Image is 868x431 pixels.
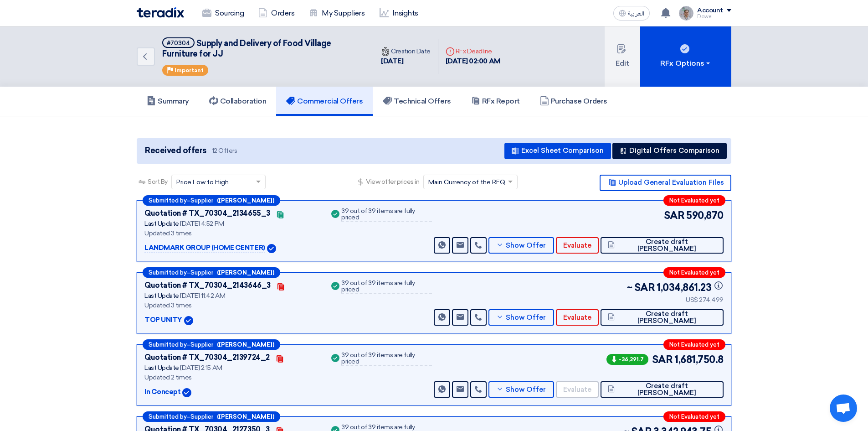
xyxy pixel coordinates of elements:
[612,143,727,159] button: Digital Offers Comparison
[686,208,724,223] span: 590,870
[217,414,274,420] b: ([PERSON_NAME])
[446,56,500,67] div: [DATE] 02:00 AM
[556,309,599,326] button: Evaluate
[563,314,591,321] span: Evaluate
[679,6,693,21] img: IMG_1753965247717.jpg
[669,414,719,420] span: Not Evaluated yet
[167,40,190,46] div: #70304
[627,295,724,305] div: US$ 274,499
[143,195,280,206] div: –
[149,270,187,275] span: Submitted by
[144,220,179,228] span: Last Update
[144,208,270,219] div: Quotation # TX_70304_2134655_3
[660,58,712,69] div: RFx Options
[276,87,373,116] a: Commercial Offers
[286,97,363,106] h5: Commercial Offers
[601,309,724,326] button: Create draft [PERSON_NAME]
[669,342,719,348] span: Not Evaluated yet
[144,373,318,382] div: Updated 2 times
[506,386,546,393] span: Show Offer
[383,97,451,106] h5: Technical Offers
[640,26,731,87] button: RFx Options
[149,197,187,203] span: Submitted by
[461,87,530,116] a: RFx Report
[341,280,432,294] div: 39 out of 39 items are fully priced
[373,87,461,116] a: Technical Offers
[137,87,199,116] a: Summary
[144,352,270,363] div: Quotation # TX_70304_2139724_2
[180,364,222,372] span: [DATE] 2:15 AM
[144,228,318,238] div: Updated 3 times
[175,67,204,73] span: Important
[217,197,274,203] b: ([PERSON_NAME])
[190,270,213,275] span: Supplier
[606,354,648,365] span: -36,291.7
[697,14,731,19] div: Dowel
[617,311,716,324] span: Create draft [PERSON_NAME]
[669,197,719,203] span: Not Evaluated yet
[617,383,716,396] span: Create draft [PERSON_NAME]
[143,411,280,422] div: –
[195,3,251,23] a: Sourcing
[530,87,617,116] a: Purchase Orders
[143,339,280,350] div: –
[341,208,432,222] div: 39 out of 39 items are fully priced
[341,352,432,366] div: 39 out of 39 items are fully priced
[144,364,179,372] span: Last Update
[149,414,187,420] span: Submitted by
[634,280,655,295] span: SAR
[446,47,500,56] div: RFx Deadline
[605,26,640,87] button: Edit
[144,243,265,254] p: LANDMARK GROUP (HOME CENTER)
[628,10,644,17] span: العربية
[471,97,520,106] h5: RFx Report
[182,388,191,397] img: Verified Account
[563,386,591,393] span: Evaluate
[563,242,591,249] span: Evaluate
[144,280,271,291] div: Quotation # TX_70304_2143646_3
[506,242,546,249] span: Show Offer
[302,3,372,23] a: My Suppliers
[556,237,599,254] button: Evaluate
[669,270,719,275] span: Not Evaluated yet
[664,208,685,223] span: SAR
[184,316,193,325] img: Verified Account
[488,309,554,326] button: Show Offer
[697,7,723,15] div: Account
[176,177,229,187] span: Price Low to High
[180,292,225,300] span: [DATE] 11:42 AM
[162,37,363,60] h5: Supply and Delivery of Food Village Furniture for JJ
[488,381,554,398] button: Show Offer
[657,280,724,295] span: 1,034,861.23
[267,244,276,253] img: Verified Account
[366,177,419,187] span: View offer prices in
[190,342,213,348] span: Supplier
[504,143,611,159] button: Excel Sheet Comparison
[149,342,187,348] span: Submitted by
[613,6,650,21] button: العربية
[381,56,431,67] div: [DATE]
[506,314,546,321] span: Show Offer
[601,381,724,398] button: Create draft [PERSON_NAME]
[601,237,724,254] button: Create draft [PERSON_NAME]
[190,197,213,203] span: Supplier
[217,270,274,275] b: ([PERSON_NAME])
[143,267,280,278] div: –
[556,381,599,398] button: Evaluate
[144,387,180,398] p: In Concept
[381,47,431,56] div: Creation Date
[144,292,179,300] span: Last Update
[488,237,554,254] button: Show Offer
[190,414,213,420] span: Supplier
[209,97,267,106] h5: Collaboration
[617,239,716,252] span: Create draft [PERSON_NAME]
[180,220,224,228] span: [DATE] 4:52 PM
[652,352,673,367] span: SAR
[251,3,302,23] a: Orders
[600,175,731,191] button: Upload General Evaluation Files
[540,97,607,106] h5: Purchase Orders
[147,97,189,106] h5: Summary
[144,315,182,326] p: TOP UNITY
[145,145,206,157] span: Received offers
[212,146,237,155] span: 12 Offers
